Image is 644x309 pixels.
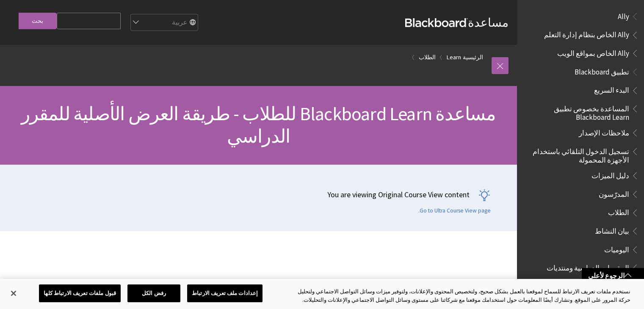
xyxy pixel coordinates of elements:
a: Learn [447,52,461,63]
span: اليوميات [604,243,629,254]
span: المساعدة بخصوص تطبيق Blackboard Learn [527,102,629,121]
div: نستخدم ملفات تعريف الارتباط للسماح لموقعنا بالعمل بشكل صحيح، ولتخصيص المحتوى والإعلانات، ولتوفير ... [290,287,630,304]
span: المقررات الدراسية ومنتديات المجموعات [527,261,629,281]
input: بحث [19,13,57,29]
a: مساعدةBlackboard [405,15,509,30]
a: Go to Ultra Course View page. [418,207,491,215]
span: الطلاب [608,206,629,217]
button: قبول ملفات تعريف الارتباط كلها [39,284,121,302]
a: الرئيسية [463,52,483,63]
span: البدء السريع [594,83,629,95]
nav: Book outline for Anthology Ally Help [522,9,639,61]
span: Ally الخاص بمواقع الويب [557,46,629,58]
span: بيان النشاط [595,224,629,235]
a: الطلاب [419,52,436,63]
span: دليل الميزات [591,168,629,180]
button: رفض الكل [127,284,180,302]
span: Ally الخاص بنظام إدارة التعلم [544,28,629,39]
button: إعدادات ملف تعريف الارتباط [187,284,263,302]
span: مساعدة Blackboard Learn للطلاب - طريقة العرض الأصلية للمقرر الدراسي [21,102,496,148]
p: You are viewing Original Course View content [8,189,491,200]
span: تسجيل الدخول التلقائي باستخدام الأجهزة المحمولة [527,144,629,164]
span: المدرّسون [599,187,629,199]
a: الرجوع لأعلى [582,268,644,284]
select: Site Language Selector [130,14,198,31]
span: ملاحظات الإصدار [579,126,629,137]
strong: Blackboard [405,18,468,27]
span: تطبيق Blackboard [575,65,629,76]
button: إغلاق [4,284,23,303]
span: Ally [618,9,629,21]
